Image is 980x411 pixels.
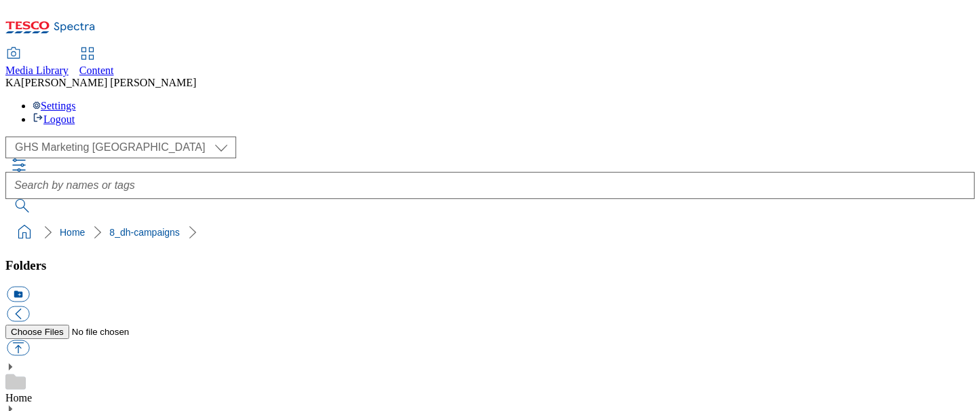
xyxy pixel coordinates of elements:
[33,113,75,125] a: Logout
[5,258,975,273] h3: Folders
[79,65,114,76] span: Content
[5,219,975,245] nav: breadcrumb
[5,392,32,404] a: Home
[79,48,114,77] a: Content
[5,172,975,199] input: Search by names or tags
[14,221,35,243] a: home
[33,100,76,111] a: Settings
[5,65,69,76] span: Media Library
[21,77,196,88] span: [PERSON_NAME] [PERSON_NAME]
[5,48,69,77] a: Media Library
[60,227,85,238] a: Home
[5,77,21,88] span: KA
[109,227,180,238] a: 8_dh-campaigns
